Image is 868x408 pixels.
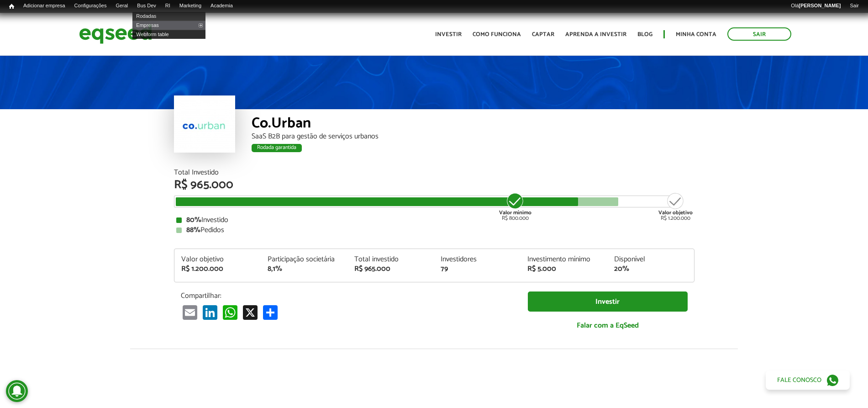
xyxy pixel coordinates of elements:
[19,2,70,10] a: Adicionar empresa
[528,291,688,312] a: Investir
[268,256,341,263] div: Participação societária
[181,305,199,320] a: Email
[252,144,302,152] div: Rodada garantida
[252,133,694,140] div: SaaS B2B para gestão de serviços urbanos
[176,227,692,234] div: Pedidos
[354,256,427,263] div: Total investido
[181,265,254,273] div: R$ 1.200.000
[241,305,259,320] a: X
[727,27,791,41] a: Sair
[186,224,200,236] strong: 88%
[181,291,514,300] p: Compartilhar:
[614,256,687,263] div: Disponível
[5,2,19,11] a: Início
[637,32,652,37] a: Blog
[527,265,600,273] div: R$ 5.000
[658,192,693,221] div: R$ 1.200.000
[354,265,427,273] div: R$ 965.000
[132,11,205,21] a: Rodadas
[111,2,132,10] a: Geral
[206,2,237,10] a: Academia
[441,265,514,273] div: 79
[528,316,688,335] a: Falar com a EqSeed
[766,371,850,390] a: Fale conosco
[70,2,111,10] a: Configurações
[845,2,863,10] a: Sair
[532,32,554,37] a: Captar
[527,256,600,263] div: Investimento mínimo
[175,2,206,10] a: Marketing
[658,208,693,217] strong: Valor objetivo
[161,2,175,10] a: RI
[221,305,239,320] a: WhatsApp
[786,2,845,10] a: Olá[PERSON_NAME]
[181,256,254,263] div: Valor objetivo
[186,214,201,226] strong: 80%
[473,32,521,37] a: Como funciona
[499,208,531,217] strong: Valor mínimo
[565,32,626,37] a: Aprenda a investir
[174,179,694,191] div: R$ 965.000
[261,305,279,320] a: Compartilhar
[676,32,716,37] a: Minha conta
[9,3,14,10] span: Início
[132,2,161,10] a: Bus Dev
[201,305,219,320] a: LinkedIn
[176,217,692,224] div: Investido
[614,265,687,273] div: 20%
[435,32,462,37] a: Investir
[252,116,694,133] div: Co.Urban
[268,265,341,273] div: 8,1%
[174,169,694,176] div: Total Investido
[79,22,152,46] img: EqSeed
[799,3,841,8] strong: [PERSON_NAME]
[441,256,514,263] div: Investidores
[498,192,532,221] div: R$ 800.000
